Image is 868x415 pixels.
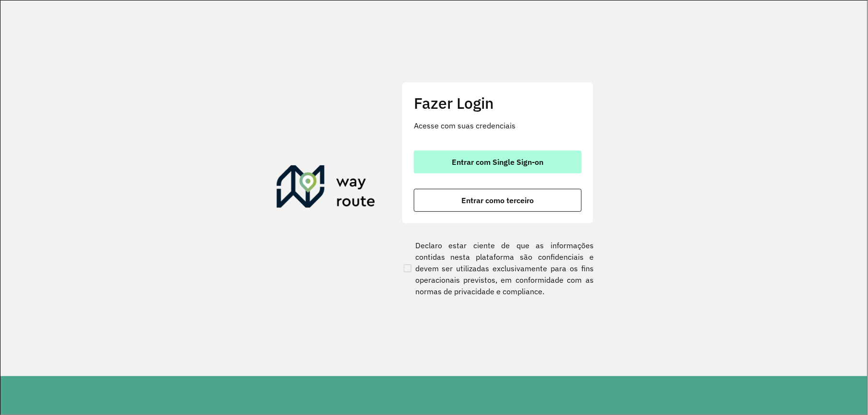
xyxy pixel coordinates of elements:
span: Entrar como terceiro [462,196,534,204]
img: Roteirizador AmbevTech [277,165,375,211]
button: button [414,189,582,212]
span: Entrar com Single Sign-on [452,158,544,166]
h2: Fazer Login [414,94,582,112]
p: Acesse com suas credenciais [414,120,582,131]
button: button [414,150,582,173]
label: Declaro estar ciente de que as informações contidas nesta plataforma são confidenciais e devem se... [402,240,594,297]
